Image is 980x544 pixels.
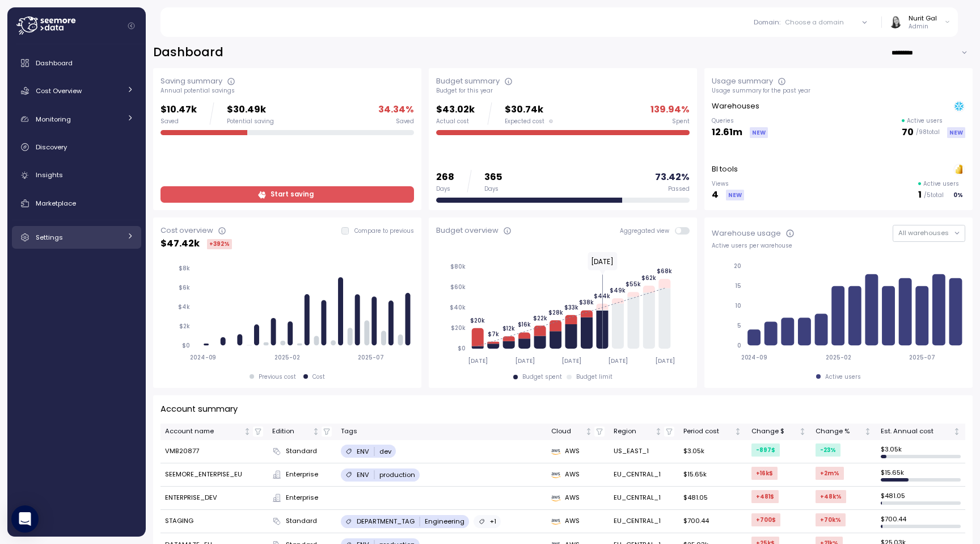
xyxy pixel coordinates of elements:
[436,225,499,236] div: Budget overview
[286,516,317,526] span: Standard
[811,424,877,440] th: Change %Not sorted
[679,510,746,533] td: $700.44
[735,302,741,309] tspan: 10
[286,493,318,503] span: Enterprise
[816,467,844,480] div: +2m %
[468,357,488,365] tspan: [DATE]
[451,324,466,332] tspan: $20k
[712,117,768,125] p: Queries
[741,354,768,361] tspan: 2024-09
[36,58,73,68] span: Dashboard
[450,263,466,270] tspan: $80k
[436,87,690,95] div: Budget for this year
[514,357,534,365] tspan: [DATE]
[864,428,872,436] div: Not sorted
[227,118,274,125] div: Potential saving
[207,239,232,249] div: +392 %
[551,446,605,457] div: AWS
[160,487,268,510] td: ENTERPRISE_DEV
[312,373,325,381] div: Cost
[816,443,840,457] div: -23 %
[12,52,141,74] a: Dashboard
[657,267,672,275] tspan: $68k
[826,354,851,361] tspan: 2025-02
[268,424,336,440] th: EditionNot sorted
[179,265,190,272] tspan: $8k
[436,118,475,125] div: Actual cost
[450,304,466,311] tspan: $40k
[898,228,949,237] span: All warehouses
[522,373,562,381] div: Budget spent
[893,225,965,241] button: All warehouses
[505,118,544,125] span: Expected cost
[750,127,768,138] div: NEW
[799,428,806,436] div: Not sorted
[378,102,414,118] p: 34.34 %
[533,314,547,321] tspan: $22k
[816,513,846,526] div: +70k %
[259,373,296,381] div: Previous cost
[12,79,141,102] a: Cost Overview
[576,373,612,381] div: Budget limit
[160,186,414,203] a: Start saving
[614,426,653,437] div: Region
[924,191,944,199] p: / 5 total
[816,490,846,503] div: +48k %
[816,426,863,437] div: Change %
[227,102,274,118] p: $30.49k
[436,170,454,185] p: 268
[436,185,454,193] div: Days
[609,440,679,463] td: US_EAST_1
[712,125,742,140] p: 12.61m
[916,128,940,136] p: / 98 total
[876,510,965,533] td: $ 700.44
[910,354,936,361] tspan: 2025-07
[654,428,662,436] div: Not sorted
[712,180,744,188] p: Views
[36,199,76,208] span: Marketplace
[751,426,797,437] div: Change $
[551,426,584,437] div: Cloud
[712,242,965,250] div: Active users per warehouse
[357,447,369,456] p: ENV
[484,170,502,185] p: 365
[425,517,464,526] p: Engineering
[36,86,82,95] span: Cost Overview
[947,127,965,138] div: NEW
[518,321,531,328] tspan: $16k
[679,440,746,463] td: $3.05k
[923,180,959,188] p: Active users
[579,299,594,306] tspan: $38k
[160,87,414,95] div: Annual potential savings
[751,513,780,526] div: +700 $
[11,505,39,533] div: Open Intercom Messenger
[547,424,609,440] th: CloudNot sorted
[178,303,190,311] tspan: $4k
[609,424,679,440] th: RegionNot sorted
[751,490,779,503] div: +481 $
[484,185,502,193] div: Days
[551,516,605,526] div: AWS
[36,115,71,124] span: Monitoring
[641,274,656,282] tspan: $62k
[610,287,626,294] tspan: $49k
[585,428,593,436] div: Not sorted
[286,470,318,480] span: Enterprise
[357,470,369,479] p: ENV
[160,424,268,440] th: Account nameNot sorted
[450,283,466,291] tspan: $60k
[683,426,732,437] div: Period cost
[548,309,563,316] tspan: $28k
[735,282,741,290] tspan: 15
[160,236,200,252] p: $ 47.42k
[561,357,581,365] tspan: [DATE]
[312,428,320,436] div: Not sorted
[754,18,780,27] p: Domain :
[502,325,515,332] tspan: $12k
[160,510,268,533] td: STAGING
[609,463,679,487] td: EU_CENTRAL_1
[679,463,746,487] td: $15.65k
[160,102,197,118] p: $10.47k
[564,304,578,311] tspan: $33k
[189,354,216,361] tspan: 2024-09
